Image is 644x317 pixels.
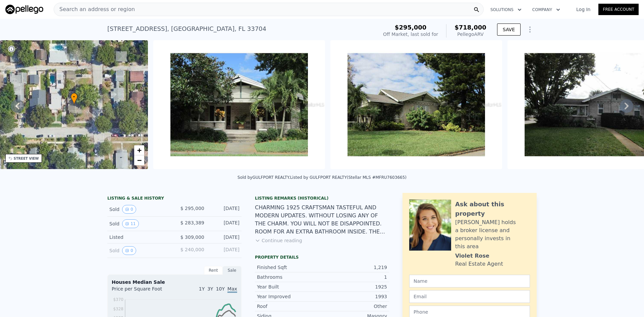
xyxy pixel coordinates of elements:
[257,303,322,310] div: Roof
[134,155,144,165] a: Zoom out
[485,4,527,16] button: Solutions
[257,293,322,300] div: Year Improved
[113,307,123,311] tspan: $328
[383,31,438,38] div: Off Market, last sold for
[497,23,521,36] button: SAVE
[395,24,427,31] span: $295,000
[137,156,142,164] span: −
[207,286,213,292] span: 3Y
[257,283,322,290] div: Year Built
[180,220,204,225] span: $ 283,389
[5,5,43,14] img: Pellego
[322,293,387,300] div: 1993
[180,234,204,240] span: $ 309,000
[255,196,389,201] div: Listing Remarks (Historical)
[14,156,39,161] div: STREET VIEW
[322,264,387,271] div: 1,219
[330,40,502,169] img: Sale: 148440115 Parcel: 54671323
[527,4,566,16] button: Company
[455,252,489,260] div: Violet Rose
[454,24,486,31] span: $718,000
[134,145,144,155] a: Zoom in
[71,94,77,100] span: •
[523,23,537,36] button: Show Options
[71,93,77,105] div: •
[322,303,387,310] div: Other
[322,274,387,280] div: 1
[109,246,169,255] div: Sold
[257,274,322,280] div: Bathrooms
[210,246,239,255] div: [DATE]
[109,205,169,214] div: Sold
[409,275,530,287] input: Name
[199,286,205,292] span: 1Y
[216,286,225,292] span: 10Y
[598,4,639,15] a: Free Account
[223,266,241,275] div: Sale
[210,219,239,228] div: [DATE]
[409,290,530,303] input: Email
[112,279,237,285] div: Houses Median Sale
[455,218,530,251] div: [PERSON_NAME] holds a broker license and personally invests in this area
[455,260,503,268] div: Real Estate Agent
[255,204,389,236] div: CHARMING 1925 CRAFTSMAN TASTEFUL AND MODERN UPDATES. WITHOUT LOSING ANY OF THE CHARM. YOU WILL NO...
[122,219,139,228] button: View historical data
[454,31,486,38] div: Pellego ARV
[107,196,241,202] div: LISTING & SALE HISTORY
[109,219,169,228] div: Sold
[255,237,302,244] button: Continue reading
[54,5,135,13] span: Search an address or region
[257,264,322,271] div: Finished Sqft
[122,246,136,255] button: View historical data
[290,175,407,180] div: Listed by GULFPORT REALTY (Stellar MLS #MFRU7603665)
[107,24,266,34] div: [STREET_ADDRESS] , [GEOGRAPHIC_DATA] , FL 33704
[237,175,290,180] div: Sold by GULFPORT REALTY .
[204,266,223,275] div: Rent
[255,255,389,260] div: Property details
[210,234,239,241] div: [DATE]
[180,206,204,211] span: $ 295,000
[322,283,387,290] div: 1925
[137,146,142,154] span: +
[180,247,204,252] span: $ 240,000
[112,285,174,296] div: Price per Square Foot
[455,200,530,218] div: Ask about this property
[153,40,325,169] img: Sale: 148440115 Parcel: 54671323
[227,286,237,293] span: Max
[210,205,239,214] div: [DATE]
[109,234,169,241] div: Listed
[113,297,123,302] tspan: $370
[568,6,598,13] a: Log In
[122,205,136,214] button: View historical data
